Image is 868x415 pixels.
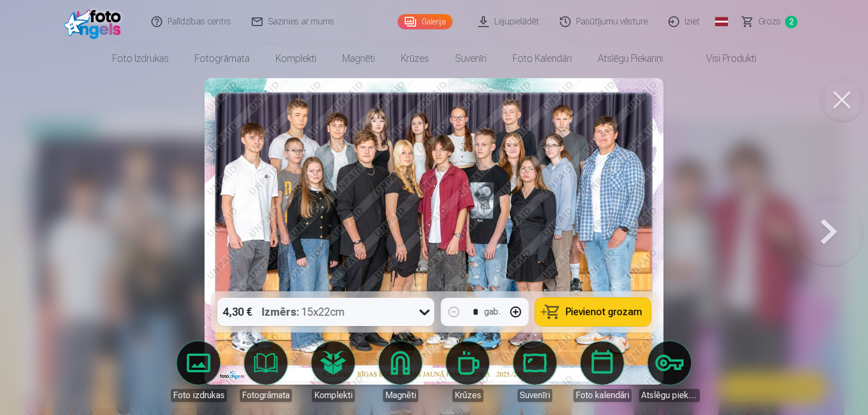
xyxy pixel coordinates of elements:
a: Magnēti [370,341,431,402]
a: Foto izdrukas [99,43,182,74]
a: Galerija [398,14,452,29]
span: 2 [785,16,797,28]
div: Komplekti [312,389,355,402]
div: Atslēgu piekariņi [639,389,700,402]
a: Suvenīri [442,43,500,74]
div: 4,30 € [218,298,258,326]
a: Visi produkti [676,43,769,74]
span: Pievienot grozam [566,307,642,317]
a: Foto izdrukas [168,341,229,402]
div: Foto izdrukas [171,389,227,402]
button: Pievienot grozam [535,298,651,326]
span: Grozs [758,15,781,28]
a: Krūzes [388,43,442,74]
a: Krūzes [437,341,498,402]
a: Atslēgu piekariņi [585,43,676,74]
a: Magnēti [329,43,388,74]
a: Fotogrāmata [235,341,296,402]
a: Foto kalendāri [572,341,633,402]
div: 15x22cm [262,298,345,326]
div: Fotogrāmata [240,389,292,402]
strong: Izmērs : [262,304,299,320]
div: gab. [484,305,501,318]
div: Magnēti [383,389,418,402]
a: Komplekti [263,43,329,74]
div: Krūzes [452,389,483,402]
img: /fa1 [64,4,126,39]
a: Fotogrāmata [182,43,263,74]
a: Atslēgu piekariņi [639,341,700,402]
div: Suvenīri [518,389,552,402]
a: Komplekti [303,341,363,402]
a: Foto kalendāri [500,43,585,74]
a: Suvenīri [505,341,565,402]
div: Foto kalendāri [573,389,631,402]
